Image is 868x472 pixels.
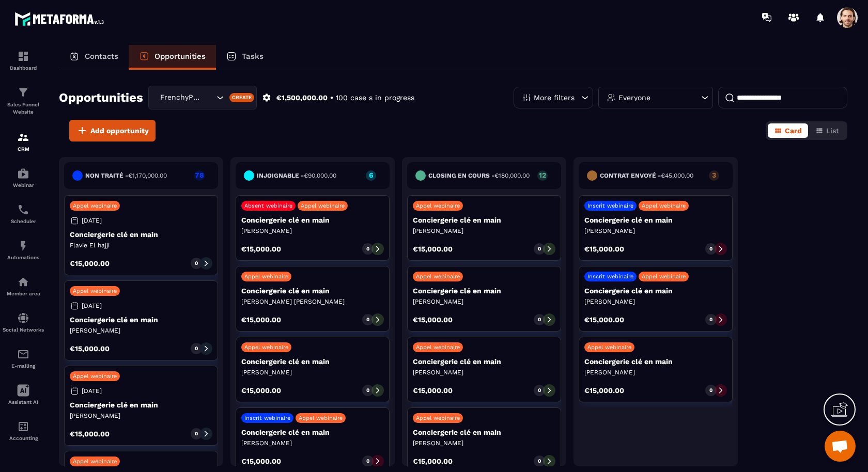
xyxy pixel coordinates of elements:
[195,345,198,352] p: 0
[494,172,530,179] span: €180,000.00
[413,216,555,224] p: Conciergerie clé en main
[3,327,44,333] p: Social Networks
[366,171,376,179] p: 6
[85,172,167,179] h6: Non traité -
[366,316,369,323] p: 0
[413,439,555,447] p: [PERSON_NAME]
[195,430,198,437] p: 0
[241,357,384,366] p: Conciergerie clé en main
[584,316,624,323] p: €15,000.00
[244,415,290,421] p: Inscrit webinaire
[768,123,808,138] button: Card
[241,368,384,376] p: [PERSON_NAME]
[366,245,369,253] p: 0
[17,167,29,180] img: automations
[241,387,281,394] p: €15,000.00
[584,387,624,394] p: €15,000.00
[70,326,212,335] p: [PERSON_NAME]
[59,45,129,70] a: Contacts
[642,273,686,280] p: Appel webinaire
[242,52,263,61] p: Tasks
[70,230,212,239] p: Conciergerie clé en main
[709,316,712,323] p: 0
[709,171,719,179] p: 3
[642,202,686,209] p: Appel webinaire
[785,127,802,135] span: Card
[3,304,44,340] a: social-networksocial-networkSocial Networks
[14,9,107,28] img: logo
[3,160,44,196] a: automationsautomationsWebinar
[301,202,345,209] p: Appel webinaire
[3,255,44,260] p: Automations
[330,93,333,103] p: •
[661,172,693,179] span: €45,000.00
[82,302,102,309] p: [DATE]
[416,344,460,351] p: Appel webinaire
[241,227,384,235] p: [PERSON_NAME]
[229,93,255,102] div: Create
[129,45,216,70] a: Opportunities
[584,245,624,253] p: €15,000.00
[73,202,117,209] p: Appel webinaire
[413,297,555,306] p: [PERSON_NAME]
[809,123,845,138] button: List
[90,125,149,136] span: Add opportunity
[584,368,727,376] p: [PERSON_NAME]
[73,288,117,294] p: Appel webinaire
[244,202,292,209] p: Absent webinaire
[587,344,631,351] p: Appel webinaire
[17,312,29,324] img: social-network
[17,131,29,144] img: formation
[241,316,281,323] p: €15,000.00
[17,50,29,62] img: formation
[618,94,650,101] p: Everyone
[17,203,29,216] img: scheduler
[428,172,530,179] h6: Closing en cours -
[537,171,548,179] p: 12
[416,273,460,280] p: Appel webinaire
[3,78,44,123] a: formationformationSales Funnel Website
[244,344,288,351] p: Appel webinaire
[3,413,44,449] a: accountantaccountantAccounting
[17,86,29,99] img: formation
[3,196,44,232] a: schedulerschedulerScheduler
[3,399,44,405] p: Assistant AI
[70,241,212,249] p: Flavie El hajji
[584,216,727,224] p: Conciergerie clé en main
[241,428,384,436] p: Conciergerie clé en main
[70,401,212,409] p: Conciergerie clé en main
[304,172,336,179] span: €90,000.00
[3,435,44,441] p: Accounting
[17,420,29,433] img: accountant
[3,340,44,376] a: emailemailE-mailing
[148,86,257,109] div: Search for option
[826,127,839,135] span: List
[413,428,555,436] p: Conciergerie clé en main
[413,287,555,295] p: Conciergerie clé en main
[69,120,156,141] button: Add opportunity
[825,431,856,462] div: Ouvrir le chat
[584,287,727,295] p: Conciergerie clé en main
[587,273,633,280] p: Inscrit webinaire
[413,245,453,253] p: €15,000.00
[416,202,460,209] p: Appel webinaire
[413,387,453,394] p: €15,000.00
[3,123,44,160] a: formationformationCRM
[158,92,204,103] span: FrenchyPartners
[587,202,633,209] p: Inscrit webinaire
[3,42,44,78] a: formationformationDashboard
[3,232,44,268] a: automationsautomationsAutomations
[366,458,369,465] p: 0
[82,217,102,224] p: [DATE]
[73,458,117,465] p: Appel webinaire
[3,291,44,296] p: Member area
[257,172,336,179] h6: injoignable -
[244,273,288,280] p: Appel webinaire
[70,260,110,267] p: €15,000.00
[73,373,117,380] p: Appel webinaire
[709,245,712,253] p: 0
[413,316,453,323] p: €15,000.00
[3,146,44,152] p: CRM
[413,227,555,235] p: [PERSON_NAME]
[534,94,575,101] p: More filters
